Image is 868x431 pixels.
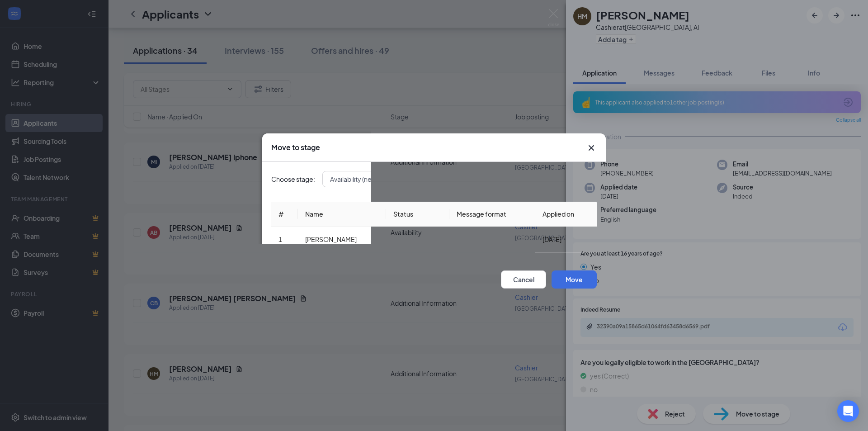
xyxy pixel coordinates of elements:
[535,202,597,227] th: Applied on
[386,202,449,227] th: Status
[271,174,315,184] span: Choose stage:
[837,400,859,422] div: Open Intercom Messenger
[330,172,397,186] span: Availability (next stage)
[298,227,386,252] td: [PERSON_NAME]
[586,142,597,153] button: Close
[271,270,364,289] button: EyePreview notification
[449,202,535,227] th: Message format
[271,142,320,152] h3: Move to stage
[535,227,597,252] td: [DATE]
[457,234,467,245] svg: Email
[386,227,449,252] td: in progress
[476,234,487,245] svg: MobileSms
[271,202,298,227] th: #
[278,235,282,243] span: 1
[586,142,597,153] svg: Cross
[501,270,546,289] button: Cancel
[279,274,290,285] svg: Eye
[552,270,597,289] button: Move
[298,202,386,227] th: Name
